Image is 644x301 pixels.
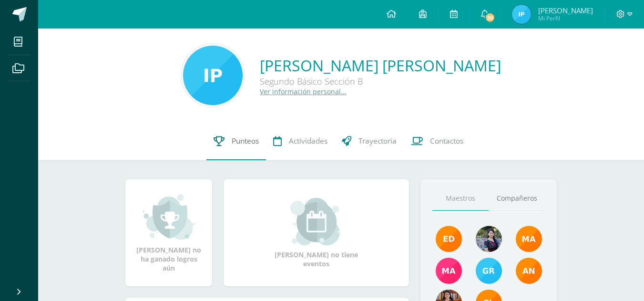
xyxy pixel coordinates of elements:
[260,76,501,87] div: Segundo Básico Sección B
[436,226,462,252] img: f40e456500941b1b33f0807dd74ea5cf.png
[476,226,502,252] img: 9b17679b4520195df407efdfd7b84603.png
[266,122,335,160] a: Actividades
[335,122,404,160] a: Trayectoria
[476,258,502,284] img: b7ce7144501556953be3fc0a459761b8.png
[485,12,495,23] span: 39
[516,258,542,284] img: a348d660b2b29c2c864a8732de45c20a.png
[432,186,489,211] a: Maestros
[516,226,542,252] img: 560278503d4ca08c21e9c7cd40ba0529.png
[269,198,364,268] div: [PERSON_NAME] no tiene eventos
[538,14,593,22] span: Mi Perfil
[436,258,462,284] img: 7766054b1332a6085c7723d22614d631.png
[232,136,259,146] span: Punteos
[260,87,347,96] a: Ver información personal...
[512,5,531,24] img: a410d24662f5dfa2bd4b89707f1a0ee4.png
[430,136,463,146] span: Contactos
[489,186,545,211] a: Compañeros
[143,193,195,241] img: achievement_small.png
[538,6,593,15] span: [PERSON_NAME]
[290,198,342,245] img: event_small.png
[358,136,397,146] span: Trayectoria
[135,193,203,272] div: [PERSON_NAME] no ha ganado logros aún
[260,55,501,76] a: [PERSON_NAME] [PERSON_NAME]
[404,122,470,160] a: Contactos
[206,122,266,160] a: Punteos
[289,136,327,146] span: Actividades
[183,46,243,105] img: d101d0bff3c3e42a5817bcb9ba5a37fa.png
